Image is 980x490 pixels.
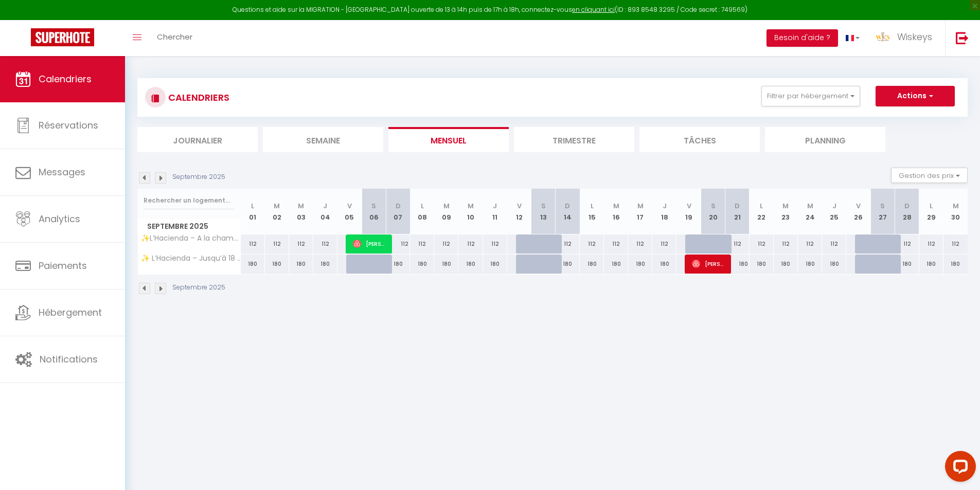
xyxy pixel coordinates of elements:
[782,201,789,211] abbr: M
[410,234,434,253] div: 112
[139,255,242,262] span: ✨ L’Hacienda – Jusqu’à 18 pers. | Wiskeys✨
[157,31,192,42] span: Chercher
[144,191,235,210] input: Rechercher un logement...
[774,234,798,253] div: 112
[711,201,716,211] abbr: S
[876,86,955,106] button: Actions
[362,189,386,234] th: 06
[483,189,507,234] th: 11
[604,234,628,253] div: 112
[798,189,822,234] th: 24
[937,447,980,490] iframe: LiveChat chat widget
[572,5,615,14] a: en cliquant ici
[434,234,458,253] div: 112
[39,212,80,225] span: Analytics
[166,86,229,109] h3: CALENDRIERS
[39,119,98,132] span: Réservations
[870,189,895,234] th: 27
[265,234,289,253] div: 112
[410,255,434,274] div: 180
[323,201,327,211] abbr: J
[663,201,667,211] abbr: J
[443,201,450,211] abbr: M
[298,201,304,211] abbr: M
[580,234,604,253] div: 112
[39,166,85,178] span: Messages
[891,168,968,183] button: Gestion des prix
[541,201,546,211] abbr: S
[265,255,289,274] div: 180
[943,255,968,274] div: 180
[904,201,910,211] abbr: D
[353,234,385,253] span: [PERSON_NAME]
[832,201,836,211] abbr: J
[137,127,258,152] li: Journalier
[517,201,522,211] abbr: V
[421,201,424,211] abbr: L
[652,255,676,274] div: 180
[468,201,474,211] abbr: M
[760,201,763,211] abbr: L
[493,201,497,211] abbr: J
[434,255,458,274] div: 180
[856,201,861,211] abbr: V
[241,255,265,274] div: 180
[798,234,822,253] div: 112
[725,189,750,234] th: 21
[628,189,652,234] th: 17
[652,234,676,253] div: 112
[289,255,313,274] div: 180
[139,234,242,242] span: ✨L’Hacienda – A la chambre – 10 pers. | Wiskeys✨
[172,283,225,293] p: Septembre 2025
[483,234,507,253] div: 112
[628,234,652,253] div: 112
[956,31,969,44] img: logout
[289,189,313,234] th: 03
[386,255,410,274] div: 180
[774,255,798,274] div: 180
[313,189,337,234] th: 04
[652,189,676,234] th: 18
[514,127,634,152] li: Trimestre
[434,189,458,234] th: 09
[591,201,594,211] abbr: L
[687,201,691,211] abbr: V
[895,189,919,234] th: 28
[604,255,628,274] div: 180
[40,353,98,366] span: Notifications
[867,20,945,56] a: ... Wiskeys
[39,306,102,319] span: Hébergement
[241,189,265,234] th: 01
[556,189,580,234] th: 14
[531,189,556,234] th: 13
[138,219,240,234] span: Septembre 2025
[822,255,846,274] div: 180
[265,189,289,234] th: 02
[580,189,604,234] th: 15
[172,172,225,182] p: Septembre 2025
[337,189,362,234] th: 05
[676,189,701,234] th: 19
[556,234,580,253] div: 112
[613,201,619,211] abbr: M
[604,189,628,234] th: 16
[701,189,725,234] th: 20
[556,255,580,274] div: 180
[458,255,483,274] div: 180
[371,201,376,211] abbr: S
[735,201,740,211] abbr: D
[628,255,652,274] div: 180
[639,127,760,152] li: Tâches
[39,72,92,85] span: Calendriers
[765,127,885,152] li: Planning
[313,255,337,274] div: 180
[750,255,774,274] div: 180
[880,201,885,211] abbr: S
[943,234,968,253] div: 112
[149,20,200,56] a: Chercher
[565,201,570,211] abbr: D
[774,189,798,234] th: 23
[410,189,434,234] th: 08
[750,189,774,234] th: 22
